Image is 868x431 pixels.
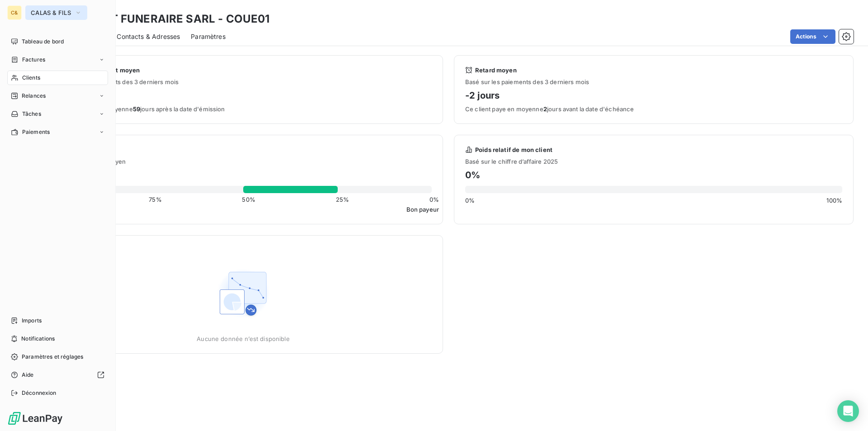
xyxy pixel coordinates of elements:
span: Imports [22,317,42,325]
span: Ce client paye en moyenne jours avant la date d'échéance [465,105,842,113]
span: Aucune donnée n’est disponible [197,335,290,342]
span: Basé sur le chiffre d’affaire 2025 [465,158,842,165]
h4: 0 % [465,168,842,182]
span: Relances [22,92,46,100]
h4: 59 jours [55,88,432,103]
span: Notifications [21,335,55,343]
a: Clients [7,71,108,85]
span: 75 % [149,196,161,203]
span: CALAS & FILS [31,9,71,16]
h3: OUEST FUNERAIRE SARL - COUE01 [80,11,269,27]
span: Clients [22,74,40,82]
span: 100 % [826,197,842,204]
span: Bon payeur [406,206,439,213]
span: Basé sur les paiements des 3 derniers mois [55,78,432,85]
span: Retard moyen [475,66,517,74]
span: Paramètres [191,32,226,41]
h4: -2 jours [465,88,842,103]
span: 2 [543,105,547,113]
span: 0 % [465,197,475,204]
span: 50 % [242,196,255,203]
div: Open Intercom Messenger [837,400,859,422]
img: Logo LeanPay [7,411,63,426]
span: Déconnexion [22,389,57,397]
span: Factures [22,56,45,64]
a: Tâches [7,107,108,121]
span: Paiements [22,128,50,136]
a: Aide [7,368,108,382]
span: Tableau de bord [22,38,64,46]
a: Relances [7,89,108,103]
a: Paiements [7,125,108,139]
span: Poids relatif de mon client [475,146,552,153]
span: 25 % [336,196,349,203]
span: Aide [22,371,34,379]
div: C& [7,5,22,20]
a: Paramètres et réglages [7,350,108,364]
span: Basé sur le retard moyen [44,158,443,165]
span: Ce client paye en moyenne jours après la date d'émission [55,105,432,113]
span: Basé sur les paiements des 3 derniers mois [465,78,842,85]
span: Paramètres et réglages [22,353,83,361]
span: Contacts & Adresses [117,32,180,41]
span: Tâches [22,110,41,118]
a: Imports [7,313,108,328]
a: Tableau de bord [7,34,108,49]
a: Factures [7,52,108,67]
img: Empty state [214,265,272,322]
span: 59 [133,105,140,113]
button: Actions [790,29,835,44]
span: 0 % [429,196,439,203]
